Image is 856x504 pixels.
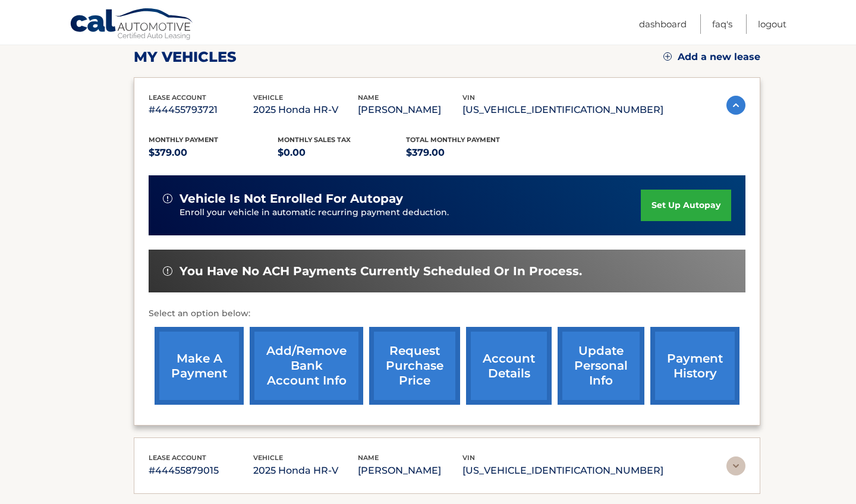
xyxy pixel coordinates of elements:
a: account details [466,327,552,405]
span: lease account [149,453,206,462]
span: vehicle [253,93,283,102]
a: Logout [758,14,786,34]
p: Select an option below: [149,307,745,321]
p: $0.00 [278,144,407,161]
img: accordion-active.svg [726,96,745,115]
p: #44455793721 [149,102,253,118]
a: FAQ's [712,14,732,34]
a: update personal info [558,327,644,405]
h2: my vehicles [134,48,237,66]
span: vehicle [253,453,283,462]
img: alert-white.svg [163,194,172,203]
p: Enroll your vehicle in automatic recurring payment deduction. [180,206,641,219]
img: alert-white.svg [163,266,172,276]
p: [PERSON_NAME] [358,462,462,479]
span: vehicle is not enrolled for autopay [180,191,403,206]
span: You have no ACH payments currently scheduled or in process. [180,264,582,279]
p: $379.00 [149,144,278,161]
img: add.svg [663,52,672,61]
a: Add a new lease [663,51,760,63]
span: Total Monthly Payment [406,136,500,144]
img: accordion-rest.svg [726,456,745,475]
p: [PERSON_NAME] [358,102,462,118]
a: set up autopay [641,190,731,221]
span: lease account [149,93,206,102]
p: 2025 Honda HR-V [253,462,358,479]
p: 2025 Honda HR-V [253,102,358,118]
span: vin [462,93,475,102]
p: [US_VEHICLE_IDENTIFICATION_NUMBER] [462,102,663,118]
a: Cal Automotive [70,8,194,42]
span: name [358,453,379,462]
p: [US_VEHICLE_IDENTIFICATION_NUMBER] [462,462,663,479]
p: $379.00 [406,144,535,161]
a: request purchase price [369,327,460,405]
a: payment history [650,327,739,405]
span: Monthly sales Tax [278,136,351,144]
a: Add/Remove bank account info [250,327,363,405]
a: make a payment [155,327,244,405]
p: #44455879015 [149,462,253,479]
span: Monthly Payment [149,136,218,144]
span: name [358,93,379,102]
span: vin [462,453,475,462]
a: Dashboard [639,14,687,34]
